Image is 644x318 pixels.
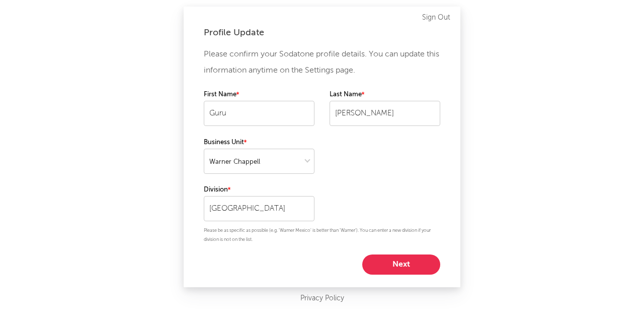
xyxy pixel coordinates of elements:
input: Your last name [330,101,440,126]
label: First Name [204,89,314,101]
button: Next [362,255,440,275]
label: Business Unit [204,137,314,149]
p: Please be as specific as possible (e.g. 'Warner Mexico' is better than 'Warner'). You can enter a... [204,226,440,244]
label: Last Name [330,89,440,101]
input: Your first name [204,101,314,126]
div: Profile Update [204,27,440,39]
label: Division [204,184,314,196]
a: Sign Out [422,12,450,24]
a: Privacy Policy [300,292,344,305]
p: Please confirm your Sodatone profile details. You can update this information anytime on the Sett... [204,46,440,79]
input: Your division [204,196,314,221]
